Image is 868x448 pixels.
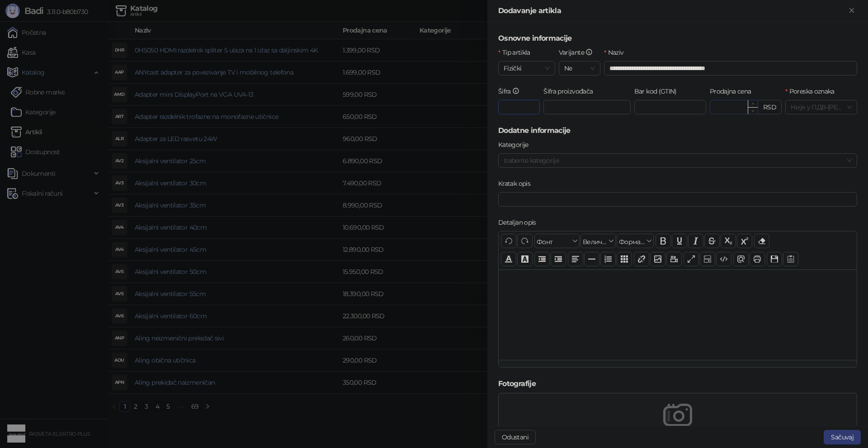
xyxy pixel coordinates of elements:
[700,252,715,266] button: Прикажи блокове
[498,86,525,96] label: Šifra
[634,100,706,114] input: Bar kod (GTIN)
[666,252,682,266] button: Видео
[750,252,765,266] button: Штампај
[504,61,550,75] span: Fizički
[498,179,536,189] label: Kratak opis
[517,252,533,266] button: Боја позадине
[498,217,542,227] label: Detaljan opis
[783,252,798,266] button: Шаблон
[498,378,857,389] h5: Fotografije
[704,234,720,248] button: Прецртано
[672,234,687,248] button: Подвучено
[617,234,654,248] button: Формати
[688,234,703,248] button: Искошено
[684,252,699,266] button: Приказ преко целог екрана
[650,252,665,266] button: Слика
[716,252,731,266] button: Приказ кода
[543,100,631,114] input: Šifra proizvođača
[501,234,516,248] button: Поврати
[543,86,599,96] label: Šifra proizvođača
[534,234,580,248] button: Фонт
[517,234,533,248] button: Понови
[824,430,861,444] button: Sačuvaj
[559,47,599,57] label: Varijante
[656,234,671,248] button: Подебљано
[754,234,769,248] button: Уклони формат
[846,5,857,16] button: Zatvori
[568,252,583,266] button: Поравнање
[498,192,857,207] input: Kratak opis
[767,252,782,266] button: Сачувај
[498,47,536,57] label: Tip artikla
[634,86,682,96] label: Bar kod (GTIN)
[733,252,749,266] button: Преглед
[617,252,632,266] button: Табела
[751,109,755,113] span: down
[551,252,566,266] button: Увлачење
[791,100,852,114] span: Није у ПДВ - [PERSON_NAME] ( 0,00 %)
[604,47,629,57] label: Naziv
[498,33,857,44] h5: Osnovne informacije
[534,252,550,266] button: Извлачење
[498,140,534,150] label: Kategorije
[710,86,757,96] label: Prodajna cena
[751,102,755,105] span: up
[580,234,616,248] button: Величина
[663,401,692,429] img: empty
[604,61,857,75] input: Naziv
[564,61,595,75] span: Ne
[748,100,758,107] span: Increase Value
[748,107,758,114] span: Decrease Value
[758,100,782,114] div: RSD
[737,234,752,248] button: Експонент
[501,252,516,266] button: Боја текста
[495,430,536,444] button: Odustani
[634,252,649,266] button: Веза
[498,125,857,136] h5: Dodatne informacije
[498,5,846,16] div: Dodavanje artikla
[785,86,840,96] label: Poreska oznaka
[721,234,736,248] button: Индексирано
[584,252,599,266] button: Хоризонтална линија
[600,252,616,266] button: Листа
